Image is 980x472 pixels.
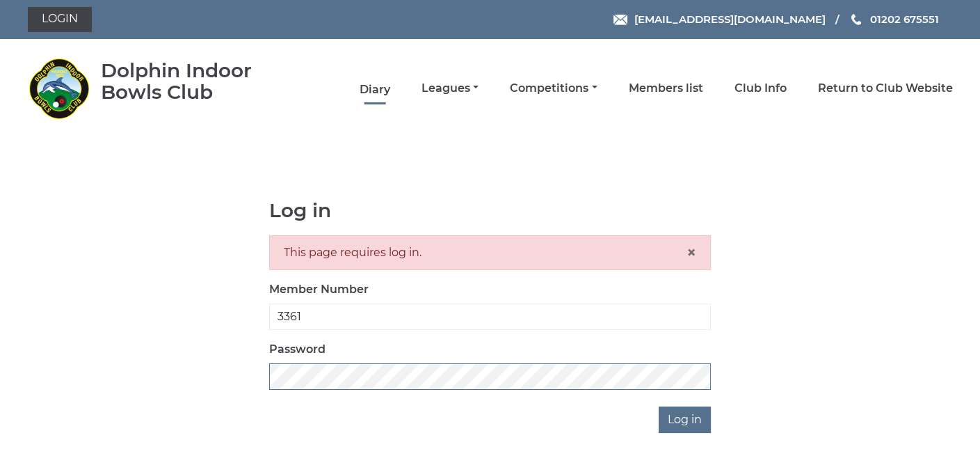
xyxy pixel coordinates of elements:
span: [EMAIL_ADDRESS][DOMAIN_NAME] [634,13,825,26]
img: Phone us [851,14,861,25]
a: Login [28,7,92,32]
img: Email [613,15,627,25]
div: Dolphin Indoor Bowls Club [101,60,292,103]
button: Close [686,244,696,261]
span: 01202 675551 [869,13,938,26]
h1: Log in [269,200,711,221]
a: Return to Club Website [818,81,953,96]
input: Log in [659,407,711,433]
a: Members list [629,81,703,96]
a: Email [EMAIL_ADDRESS][DOMAIN_NAME] [613,11,825,27]
a: Club Info [734,81,787,96]
label: Member Number [269,281,369,298]
label: Password [269,341,326,358]
span: × [686,242,696,262]
a: Competitions [510,81,597,96]
a: Phone us 01202 675551 [849,11,938,27]
a: Leagues [421,81,479,96]
img: Dolphin Indoor Bowls Club [28,57,90,120]
a: Diary [360,82,390,97]
div: This page requires log in. [269,235,711,270]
